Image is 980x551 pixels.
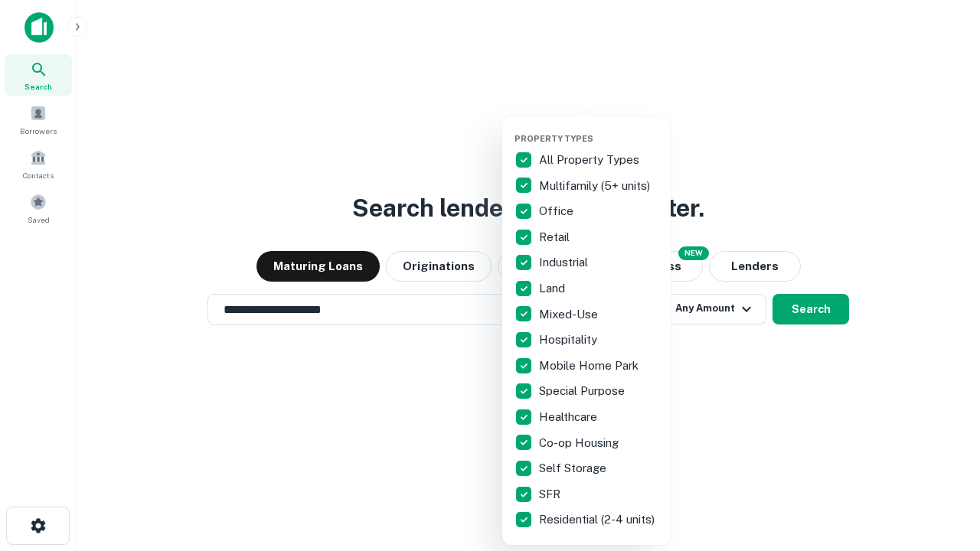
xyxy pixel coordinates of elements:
p: All Property Types [539,151,642,169]
p: Multifamily (5+ units) [539,177,653,195]
p: Mixed-Use [539,305,601,324]
span: Property Types [514,134,593,143]
p: Special Purpose [539,382,628,400]
p: Retail [539,228,573,246]
p: Healthcare [539,408,600,426]
p: Self Storage [539,459,609,478]
p: Office [539,202,577,220]
p: SFR [539,485,563,504]
p: Hospitality [539,331,600,349]
p: Industrial [539,253,591,272]
p: Mobile Home Park [539,357,642,375]
p: Residential (2-4 units) [539,510,658,529]
p: Land [539,279,568,298]
p: Co-op Housing [539,434,622,452]
iframe: Chat Widget [903,429,980,502]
